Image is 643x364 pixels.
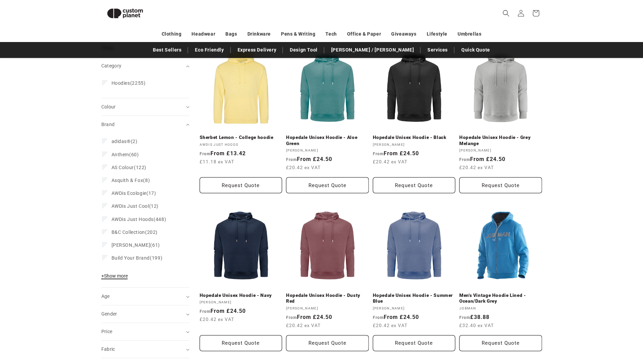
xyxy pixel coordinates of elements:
button: Request Quote [200,177,282,193]
summary: Fabric (0 selected) [101,341,189,358]
img: Custom Planet [101,3,149,24]
span: (60) [112,151,139,158]
span: Brand [101,122,115,127]
button: Request Quote [200,335,282,351]
a: Hopedale Unisex Hoodie - Dusty Red [286,292,369,304]
span: (448) [112,216,166,222]
summary: Search [499,6,514,21]
a: Bags [225,28,237,40]
a: Giveaways [391,28,416,40]
a: Pens & Writing [281,28,315,40]
a: Hopedale Unisex Hoodie - Navy [200,292,282,299]
span: AS Colour [112,165,134,170]
button: Request Quote [373,335,456,351]
button: Request Quote [286,335,369,351]
a: Hopedale Unisex Hoodie - Aloe Green [286,135,369,146]
a: Design Tool [286,44,321,56]
a: Hopedale Unisex Hoodie - Grey Melange [459,135,542,146]
span: Asquith & Fox [112,178,143,183]
span: Build Your Brand [112,255,150,261]
span: [PERSON_NAME] [112,242,150,248]
button: Request Quote [459,335,542,351]
span: (2255) [112,80,146,86]
span: (17) [112,190,156,196]
a: Hopedale Unisex Hoodie - Black [373,135,456,141]
a: Eco Friendly [192,44,227,56]
a: Men's Vintage Hoodie Lined - Ocean/Dark Grey [459,292,542,304]
button: Show more [101,273,130,282]
span: adidas® [112,139,131,144]
a: Lifestyle [427,28,447,40]
a: Tech [325,28,337,40]
a: Headwear [192,28,215,40]
span: Price [101,329,113,334]
a: Express Delivery [234,44,280,56]
a: Office & Paper [347,28,381,40]
a: Quick Quote [458,44,494,56]
a: [PERSON_NAME] / [PERSON_NAME] [328,44,417,56]
span: (2) [112,138,138,144]
span: + [101,273,104,279]
span: (202) [112,229,158,235]
span: (199) [112,255,163,261]
a: Sherbet Lemon - College hoodie [200,135,282,141]
span: (61) [112,242,160,248]
span: AWDis Ecologie [112,190,146,196]
summary: Price [101,323,189,340]
summary: Colour (0 selected) [101,98,189,116]
a: Clothing [162,28,182,40]
summary: Category (0 selected) [101,57,189,75]
span: Anthem [112,152,129,157]
a: Drinkware [247,28,271,40]
span: AWDis Just Cool [112,203,149,209]
span: (12) [112,203,159,209]
summary: Brand (0 selected) [101,116,189,133]
button: Request Quote [373,177,456,193]
span: (122) [112,164,146,170]
button: Request Quote [459,177,542,193]
span: Age [101,294,110,299]
iframe: Chat Widget [530,291,643,364]
span: AWDis Just Hoods [112,217,154,222]
span: Colour [101,104,116,109]
summary: Gender (0 selected) [101,305,189,323]
span: Fabric [101,346,115,352]
a: Best Sellers [149,44,185,56]
a: Umbrellas [458,28,481,40]
summary: Age (0 selected) [101,288,189,305]
a: Services [424,44,451,56]
span: B&C Collection [112,229,145,235]
span: Hoodies [112,80,130,86]
button: Request Quote [286,177,369,193]
span: Show more [101,273,128,279]
a: Hopedale Unisex Hoodie - Summer Blue [373,292,456,304]
span: (8) [112,177,150,183]
span: Gender [101,311,117,317]
span: Category [101,63,122,68]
